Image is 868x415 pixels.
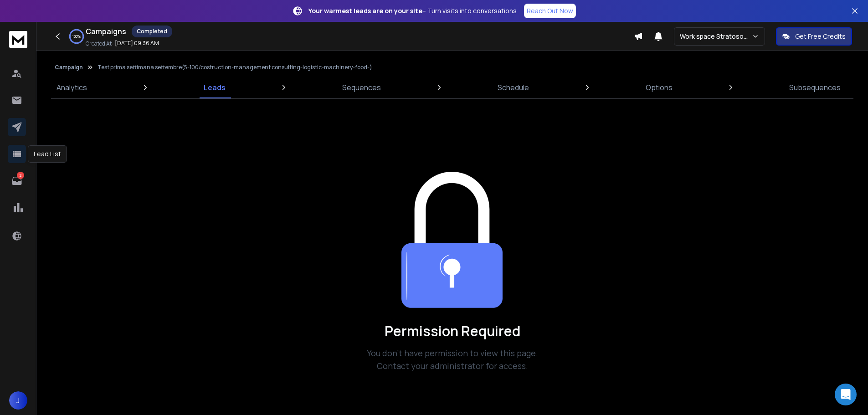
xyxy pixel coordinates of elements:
[337,77,386,98] a: Sequences
[342,82,381,93] p: Sequences
[524,4,576,18] a: Reach Out Now
[86,26,126,37] h1: Campaigns
[55,64,83,71] button: Campaign
[498,82,529,93] p: Schedule
[680,32,752,41] p: Work space Stratosoftware
[28,145,67,163] div: Lead List
[8,172,26,190] a: 2
[350,347,555,372] p: You don't have permission to view this page. Contact your administrator for access.
[56,82,87,93] p: Analytics
[9,391,27,410] button: J
[204,82,226,93] p: Leads
[72,34,81,39] p: 100 %
[198,77,231,98] a: Leads
[115,40,159,47] p: [DATE] 09:36 AM
[776,27,852,46] button: Get Free Credits
[401,172,503,308] img: Team collaboration
[9,31,27,48] img: logo
[646,82,673,93] p: Options
[640,77,678,98] a: Options
[795,32,846,41] p: Get Free Credits
[51,77,92,98] a: Analytics
[17,172,24,179] p: 2
[350,323,555,339] h1: Permission Required
[308,6,422,15] strong: Your warmest leads are on your site
[835,384,857,405] div: Open Intercom Messenger
[132,26,172,37] div: Completed
[308,6,517,15] p: – Turn visits into conversations
[784,77,846,98] a: Subsequences
[98,64,372,71] p: Test prima settimana settembre(5-100/costruction-management consulting-logistic-machinery-food-)
[86,40,113,47] p: Created At:
[789,82,841,93] p: Subsequences
[527,6,573,15] p: Reach Out Now
[492,77,534,98] a: Schedule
